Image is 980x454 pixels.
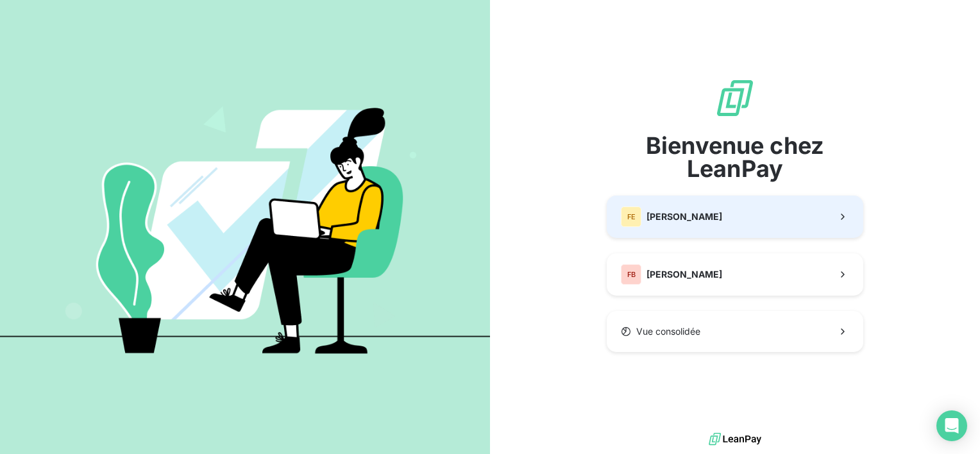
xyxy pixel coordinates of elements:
[646,268,722,281] span: [PERSON_NAME]
[607,253,863,296] button: FB[PERSON_NAME]
[607,196,863,238] button: FE[PERSON_NAME]
[621,264,641,285] div: FB
[607,134,863,180] span: Bienvenue chez LeanPay
[636,325,700,338] span: Vue consolidée
[621,206,641,227] div: FE
[709,430,761,449] img: logo
[607,311,863,352] button: Vue consolidée
[646,210,722,223] span: [PERSON_NAME]
[714,78,756,119] img: logo sigle
[936,410,967,441] div: Open Intercom Messenger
